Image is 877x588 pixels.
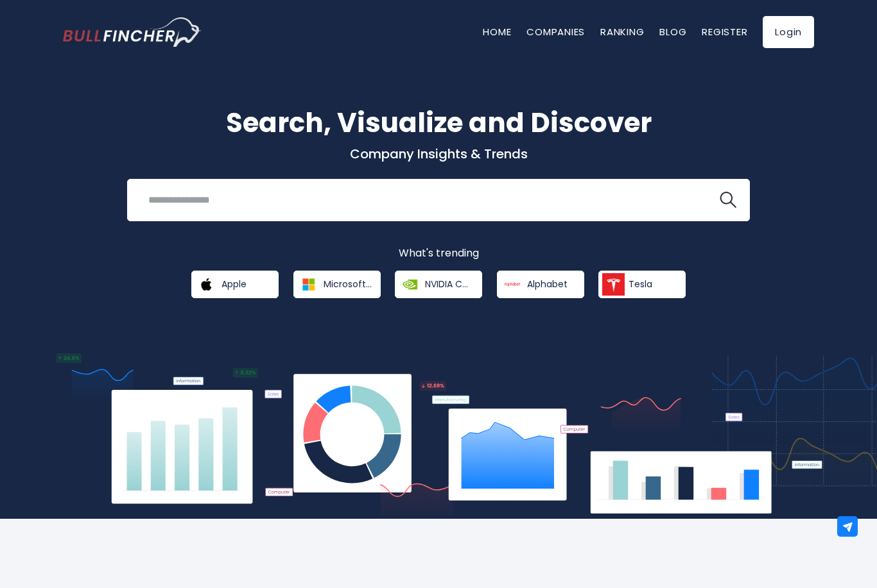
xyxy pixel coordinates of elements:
[527,278,568,290] span: Alphabet
[293,271,381,298] a: Microsoft Corporation
[659,25,686,38] a: Blog
[221,278,247,290] span: Apple
[483,25,511,38] a: Home
[63,146,814,162] p: Company Insights & Trends
[720,192,736,208] img: search icon
[63,17,202,47] img: Bullfincher logo
[629,278,652,290] span: Tesla
[395,271,482,298] a: NVIDIA Corporation
[324,278,372,290] span: Microsoft Corporation
[497,271,584,298] a: Alphabet
[63,247,814,260] p: What's trending
[600,25,644,38] a: Ranking
[425,278,473,290] span: NVIDIA Corporation
[63,17,201,47] a: Go to homepage
[702,25,747,38] a: Register
[526,25,585,38] a: Companies
[763,16,814,48] a: Login
[598,271,686,298] a: Tesla
[63,103,814,143] h1: Search, Visualize and Discover
[191,271,279,298] a: Apple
